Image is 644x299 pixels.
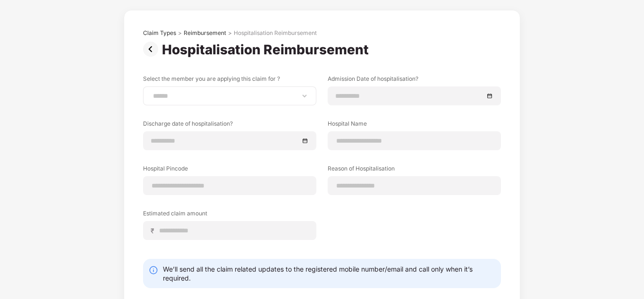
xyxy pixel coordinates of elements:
div: Hospitalisation Reimbursement [234,29,317,37]
div: Claim Types [143,29,176,37]
label: Discharge date of hospitalisation? [143,120,316,131]
div: > [228,29,232,37]
label: Estimated claim amount [143,209,316,221]
label: Hospital Name [328,120,501,131]
div: Hospitalisation Reimbursement [162,42,373,58]
label: Select the member you are applying this claim for ? [143,75,316,86]
label: Admission Date of hospitalisation? [328,75,501,86]
img: svg+xml;base64,PHN2ZyBpZD0iSW5mby0yMHgyMCIgeG1sbnM9Imh0dHA6Ly93d3cudzMub3JnLzIwMDAvc3ZnIiB3aWR0aD... [149,265,158,275]
img: svg+xml;base64,PHN2ZyBpZD0iUHJldi0zMngzMiIgeG1sbnM9Imh0dHA6Ly93d3cudzMub3JnLzIwMDAvc3ZnIiB3aWR0aD... [143,42,162,57]
div: We’ll send all the claim related updates to the registered mobile number/email and call only when... [163,265,495,282]
label: Reason of Hospitalisation [328,164,501,176]
label: Hospital Pincode [143,164,316,176]
span: ₹ [151,226,158,235]
div: > [178,29,182,37]
div: Reimbursement [184,29,226,37]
